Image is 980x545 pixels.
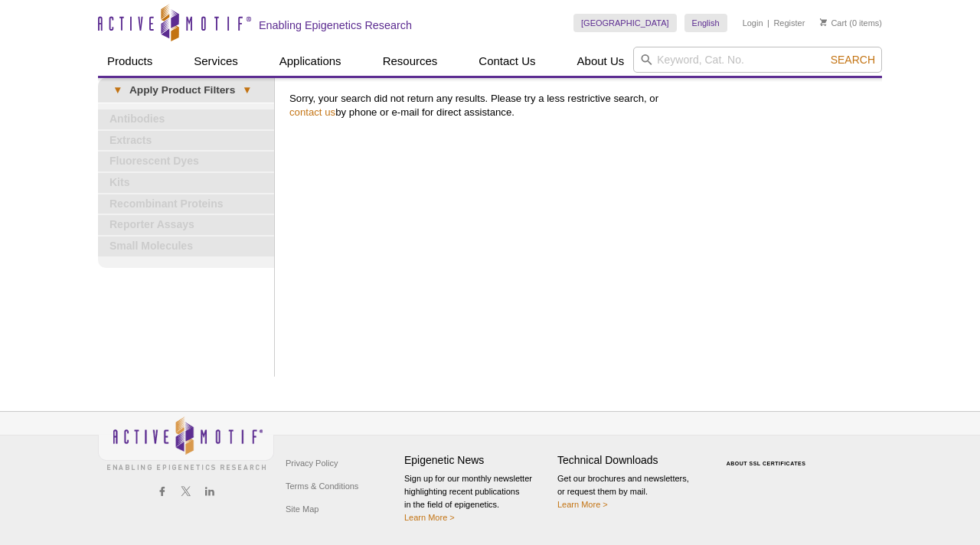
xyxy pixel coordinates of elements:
[727,461,806,466] a: ABOUT SSL CERTIFICATES
[289,106,335,118] a: contact us
[557,454,703,467] h4: Technical Downloads
[98,131,274,151] a: Extracts
[98,78,274,103] a: ▾Apply Product Filters▾
[404,454,550,467] h4: Epigenetic News
[557,472,703,511] p: Get our brochures and newsletters, or request them by mail.
[98,173,274,193] a: Kits
[98,237,274,256] a: Small Molecules
[282,452,341,475] a: Privacy Policy
[633,47,882,73] input: Keyword, Cat. No.
[826,53,880,67] button: Search
[235,83,259,97] span: ▾
[684,14,727,32] a: English
[98,412,274,474] img: Active Motif,
[98,152,274,171] a: Fluorescent Dyes
[374,47,447,76] a: Resources
[573,14,677,32] a: [GEOGRAPHIC_DATA]
[820,18,827,26] img: Your Cart
[259,18,412,32] h2: Enabling Epigenetics Research
[106,83,129,97] span: ▾
[98,109,274,129] a: Antibodies
[98,47,162,76] a: Products
[743,18,763,28] a: Login
[820,18,847,28] a: Cart
[98,194,274,214] a: Recombinant Proteins
[404,513,455,522] a: Learn More >
[568,47,634,76] a: About Us
[469,47,544,76] a: Contact Us
[282,475,362,498] a: Terms & Conditions
[710,439,825,472] table: Click to Verify - This site chose Symantec SSL for secure e-commerce and confidential communicati...
[820,14,882,32] li: (0 items)
[404,472,550,524] p: Sign up for our monthly newsletter highlighting recent publications in the field of epigenetics.
[773,18,805,28] a: Register
[289,92,874,119] p: Sorry, your search did not return any results. Please try a less restrictive search, or by phone ...
[282,498,322,521] a: Site Map
[270,47,351,76] a: Applications
[557,500,608,509] a: Learn More >
[185,47,247,76] a: Services
[98,215,274,235] a: Reporter Assays
[767,14,769,32] li: |
[831,54,875,66] span: Search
